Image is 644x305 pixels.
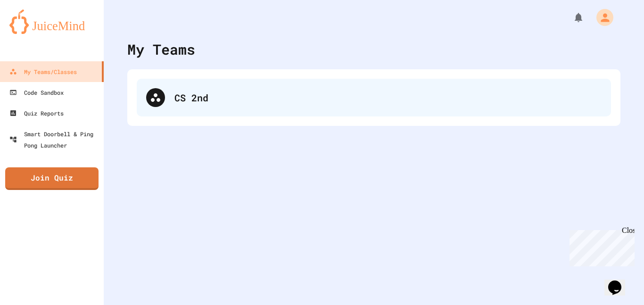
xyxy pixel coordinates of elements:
[566,226,635,266] iframe: chat widget
[604,267,635,296] iframe: chat widget
[586,7,616,28] div: My Account
[5,167,99,190] a: Join Quiz
[555,9,586,25] div: My Notifications
[9,87,64,98] div: Code Sandbox
[174,91,602,105] div: CS 2nd
[9,107,64,119] div: Quiz Reports
[9,66,77,77] div: My Teams/Classes
[137,79,611,116] div: CS 2nd
[9,128,100,151] div: Smart Doorbell & Ping Pong Launcher
[4,4,65,60] div: Chat with us now!Close
[9,9,94,34] img: logo-orange.svg
[127,39,195,60] div: My Teams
